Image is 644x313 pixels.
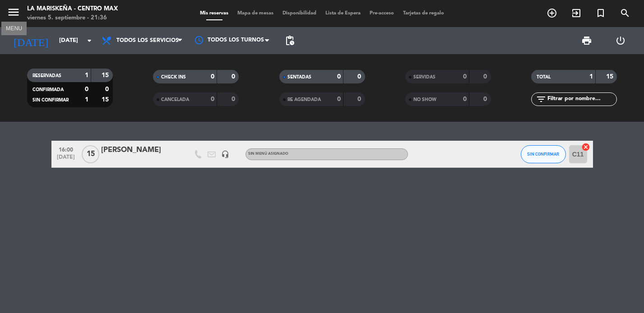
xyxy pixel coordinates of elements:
[211,74,214,80] strong: 0
[595,8,606,18] i: turned_in_not
[32,87,64,92] span: CONFIRMADA
[581,35,592,46] span: print
[483,74,489,80] strong: 0
[521,145,566,163] button: SIN CONFIRMAR
[161,97,189,102] span: CANCELADA
[248,152,288,156] span: Sin menú asignado
[483,96,489,102] strong: 0
[398,11,449,16] span: Tarjetas de regalo
[337,96,341,102] strong: 0
[581,143,590,152] i: cancel
[606,74,615,80] strong: 15
[27,5,118,14] div: La Mariskeña - Centro Max
[287,97,321,102] span: RE AGENDADA
[85,72,88,78] strong: 1
[55,144,77,154] span: 16:00
[27,14,118,23] div: viernes 5. septiembre - 21:36
[463,96,467,102] strong: 0
[195,11,233,16] span: Mis reservas
[357,96,363,102] strong: 0
[365,11,398,16] span: Pre-acceso
[536,94,547,105] i: filter_list
[232,74,237,80] strong: 0
[82,145,99,163] span: 15
[102,72,111,78] strong: 15
[7,5,20,19] i: menu
[547,8,557,18] i: add_circle_outline
[101,144,178,156] div: [PERSON_NAME]
[32,74,61,78] span: RESERVADAS
[7,5,20,22] button: menu
[105,86,111,92] strong: 0
[85,86,88,92] strong: 0
[321,11,365,16] span: Lista de Espera
[463,74,467,80] strong: 0
[413,75,436,79] span: SERVIDAS
[7,31,55,51] i: [DATE]
[232,96,237,102] strong: 0
[116,37,179,44] span: Todos los servicios
[102,97,111,103] strong: 15
[537,75,551,79] span: TOTAL
[1,24,27,32] div: MENU
[620,8,630,18] i: search
[233,11,278,16] span: Mapa de mesas
[571,8,582,18] i: exit_to_app
[547,94,616,104] input: Filtrar por nombre...
[84,35,95,46] i: arrow_drop_down
[357,74,363,80] strong: 0
[161,75,186,79] span: CHECK INS
[284,35,295,46] span: pending_actions
[527,152,559,156] span: SIN CONFIRMAR
[211,96,214,102] strong: 0
[603,27,637,54] div: LOG OUT
[32,98,69,102] span: SIN CONFIRMAR
[55,154,77,165] span: [DATE]
[615,35,626,46] i: power_settings_new
[278,11,321,16] span: Disponibilidad
[221,150,229,158] i: headset_mic
[589,74,593,80] strong: 1
[287,75,311,79] span: SENTADAS
[85,97,88,103] strong: 1
[337,74,341,80] strong: 0
[413,97,436,102] span: NO SHOW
